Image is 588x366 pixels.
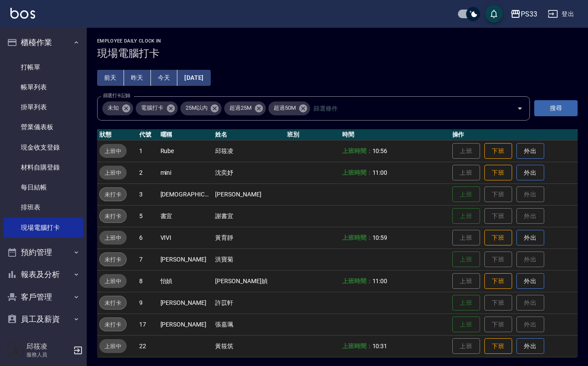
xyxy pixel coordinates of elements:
button: 櫃檯作業 [3,31,83,54]
button: [DATE] [177,70,210,86]
button: 下班 [484,165,512,181]
span: 上班中 [99,277,127,286]
span: 10:56 [372,147,388,154]
td: 書宜 [158,205,213,227]
input: 篩選條件 [311,101,502,116]
span: 電腦打卡 [136,104,169,112]
div: PS33 [521,9,537,20]
span: 未打卡 [100,320,126,329]
button: 搜尋 [534,100,578,116]
button: 外出 [516,338,544,354]
p: 服務人員 [26,351,71,359]
button: 登出 [544,6,578,22]
td: 3 [137,183,158,205]
button: 外出 [516,230,544,246]
button: 上班 [452,186,480,203]
td: [PERSON_NAME] [158,248,213,270]
th: 狀態 [97,129,137,141]
span: 未打卡 [100,298,126,307]
button: 下班 [484,273,512,289]
button: 員工及薪資 [3,308,83,330]
th: 操作 [450,129,578,141]
span: 超過50M [268,104,301,112]
span: 11:00 [372,169,388,176]
button: 下班 [484,338,512,354]
span: 上班中 [99,168,127,177]
td: Rube [158,140,213,162]
span: 10:31 [372,343,388,350]
td: 2 [137,162,158,183]
img: Person [7,342,24,359]
span: 超過25M [224,104,257,112]
button: 外出 [516,165,544,181]
button: 外出 [516,143,544,159]
button: 報表及分析 [3,263,83,286]
td: 邱筱凌 [213,140,284,162]
b: 上班時間： [342,234,372,241]
button: 上班 [452,295,480,311]
b: 上班時間： [342,343,372,350]
th: 班別 [285,129,340,141]
a: 打帳單 [3,57,83,77]
label: 篩選打卡記錄 [103,92,131,99]
div: 25M以內 [180,101,222,115]
a: 現場電腦打卡 [3,218,83,238]
button: 客戶管理 [3,286,83,308]
button: Open [513,101,527,115]
button: save [485,5,503,23]
th: 代號 [137,129,158,141]
td: 1 [137,140,158,162]
b: 上班時間： [342,169,372,176]
button: 外出 [516,273,544,289]
a: 材料自購登錄 [3,157,83,177]
td: [PERSON_NAME] [158,292,213,314]
td: 17 [137,314,158,335]
td: 沈奕妤 [213,162,284,183]
td: 張嘉珮 [213,314,284,335]
td: 6 [137,227,158,248]
div: 電腦打卡 [136,101,178,115]
button: PS33 [507,5,541,23]
span: 上班中 [99,147,127,156]
button: 今天 [151,70,178,86]
td: [PERSON_NAME] [158,314,213,335]
td: 許苡軒 [213,292,284,314]
td: 8 [137,270,158,292]
td: 洪寶菊 [213,248,284,270]
td: mini [158,162,213,183]
b: 上班時間： [342,147,372,154]
td: 謝書宜 [213,205,284,227]
a: 排班表 [3,197,83,217]
span: 未打卡 [100,255,126,264]
img: Logo [10,8,35,19]
span: 未打卡 [100,190,126,199]
td: 7 [137,248,158,270]
a: 現金收支登錄 [3,137,83,157]
td: [DEMOGRAPHIC_DATA][PERSON_NAME] [158,183,213,205]
td: 5 [137,205,158,227]
td: 怡媜 [158,270,213,292]
button: 前天 [97,70,124,86]
button: 下班 [484,230,512,246]
td: [PERSON_NAME] [213,183,284,205]
td: 9 [137,292,158,314]
span: 上班中 [99,233,127,242]
span: 未知 [102,104,124,112]
a: 每日結帳 [3,177,83,197]
a: 掛單列表 [3,97,83,117]
td: 黃筱筑 [213,335,284,357]
b: 上班時間： [342,278,372,284]
h5: 邱筱凌 [26,342,71,351]
td: [PERSON_NAME]媜 [213,270,284,292]
button: 上班 [452,252,480,268]
span: 上班中 [99,342,127,351]
button: 預約管理 [3,241,83,264]
td: 22 [137,335,158,357]
span: 25M以內 [180,104,213,112]
div: 未知 [102,101,133,115]
button: 昨天 [124,70,151,86]
td: 黃育靜 [213,227,284,248]
div: 超過50M [268,101,310,115]
span: 10:59 [372,234,388,241]
button: 下班 [484,143,512,159]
